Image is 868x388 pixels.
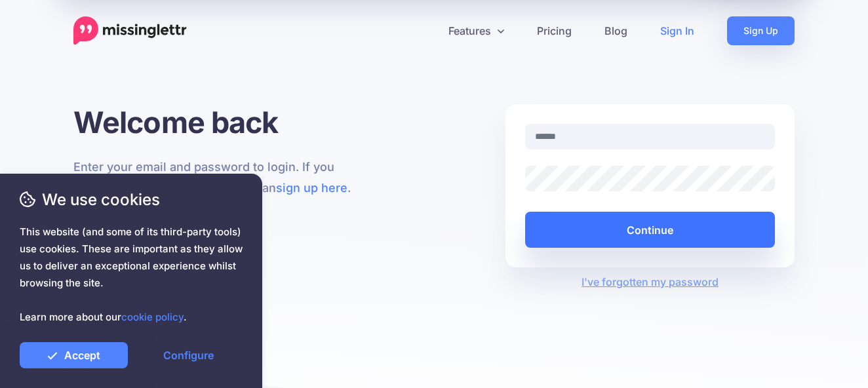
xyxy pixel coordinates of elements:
a: I've forgotten my password [582,275,719,288]
a: Blog [588,16,644,45]
span: This website (and some of its third-party tools) use cookies. These are important as they allow u... [20,223,243,326]
p: Enter your email and password to login. If you don't have an account then you can . [73,157,363,199]
a: Sign Up [727,16,795,45]
a: sign up here [276,181,347,195]
a: cookie policy [121,311,184,323]
span: We use cookies [20,188,243,211]
a: Accept [20,342,128,368]
a: Sign In [644,16,711,45]
button: Continue [525,212,775,248]
a: Configure [134,342,243,368]
a: Features [432,16,521,45]
a: Pricing [521,16,588,45]
h1: Welcome back [73,104,363,140]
